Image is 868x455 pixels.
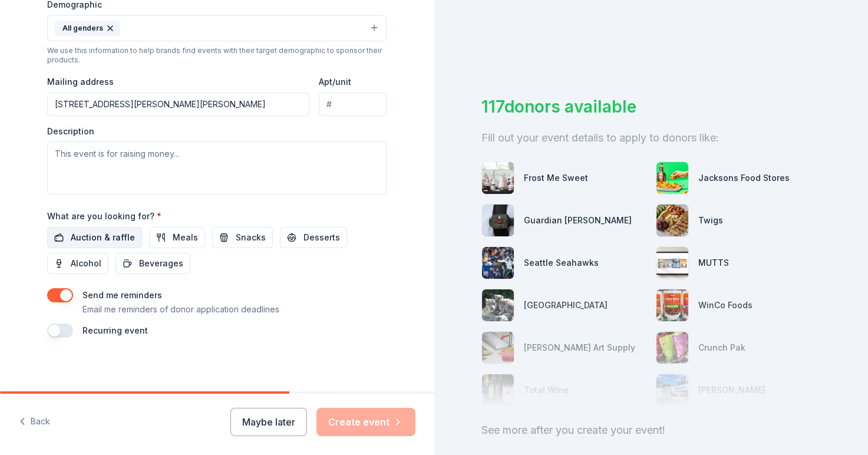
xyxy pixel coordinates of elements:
div: Seattle Seahawks [524,256,599,270]
button: Back [19,410,50,434]
button: Beverages [115,253,190,274]
div: Fill out your event details to apply to donors like: [481,128,821,147]
button: Maybe later [230,408,307,436]
input: Enter a US address [47,93,309,116]
span: Desserts [303,230,340,245]
button: All genders [47,15,387,41]
button: Meals [149,227,205,248]
label: Recurring event [82,325,148,335]
img: photo for Frost Me Sweet [482,162,514,194]
button: Snacks [212,227,273,248]
div: Guardian [PERSON_NAME] [524,213,632,227]
span: Snacks [236,230,266,245]
label: Send me reminders [82,290,162,300]
div: Frost Me Sweet [524,171,588,185]
div: See more after you create your event! [481,421,821,440]
div: 117 donors available [481,94,821,119]
div: Jacksons Food Stores [698,171,790,185]
img: photo for Guardian Angel Device [482,205,514,236]
label: Description [47,126,94,137]
label: Apt/unit [319,76,351,88]
p: Email me reminders of donor application deadlines [82,302,279,316]
input: # [319,93,387,116]
div: MUTTS [698,256,729,270]
span: Meals [173,230,198,245]
div: All genders [55,21,120,36]
img: photo for Twigs [656,205,688,236]
div: Twigs [698,213,723,227]
button: Alcohol [47,253,108,274]
span: Alcohol [71,256,101,271]
button: Desserts [280,227,347,248]
div: We use this information to help brands find events with their target demographic to sponsor their... [47,46,387,65]
span: Beverages [139,256,183,271]
span: Auction & raffle [71,230,135,245]
img: photo for Seattle Seahawks [482,247,514,279]
img: photo for Jacksons Food Stores [656,162,688,194]
button: Auction & raffle [47,227,142,248]
img: photo for MUTTS [656,247,688,279]
label: Mailing address [47,76,114,88]
label: What are you looking for? [47,210,161,222]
